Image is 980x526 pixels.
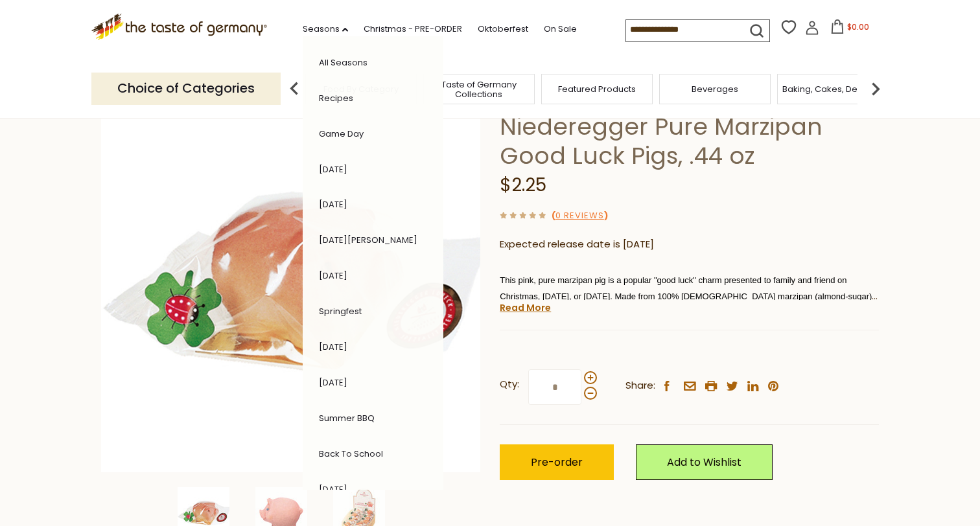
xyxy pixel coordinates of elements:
input: Qty: [528,369,581,405]
a: Add to Wishlist [636,444,773,480]
strong: Qty: [500,376,519,393]
img: previous arrow [281,76,307,102]
a: Seasons [303,22,348,36]
a: Springfest [319,305,362,317]
span: Share: [625,378,655,394]
span: Pre-order [531,455,583,470]
a: On Sale [544,22,577,36]
button: Pre-order [500,444,614,480]
a: Back to School [319,448,383,460]
a: Game Day [319,128,364,140]
a: [DATE][PERSON_NAME] [319,234,417,246]
h1: Niederegger Pure Marzipan Good Luck Pigs, .44 oz [500,112,879,170]
span: This pink, pure marzipan pig is a popular "good luck" charm presented to family and friend on Chr... [500,275,878,334]
a: [DATE] [319,163,347,176]
a: Read More [500,301,551,314]
img: Niederegger Pure Marzipan Good Luck Pigs, .44 oz [101,93,480,472]
a: Recipes [319,92,353,104]
a: [DATE] [319,269,347,282]
span: $0.00 [847,21,869,32]
a: Oktoberfest [478,22,528,36]
a: [DATE] [319,198,347,211]
span: ( ) [552,209,608,222]
a: Featured Products [558,84,636,94]
a: Baking, Cakes, Desserts [782,84,883,94]
p: Choice of Categories [91,73,281,104]
a: All Seasons [319,56,367,69]
a: 0 Reviews [555,209,604,223]
a: [DATE] [319,341,347,353]
a: [DATE] [319,376,347,389]
a: Summer BBQ [319,412,375,424]
button: $0.00 [822,19,877,39]
a: Beverages [692,84,738,94]
img: next arrow [863,76,889,102]
a: Christmas - PRE-ORDER [364,22,462,36]
a: [DATE] [319,483,347,496]
span: $2.25 [500,172,546,198]
a: Taste of Germany Collections [427,80,531,99]
p: Expected release date is [DATE] [500,236,879,253]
